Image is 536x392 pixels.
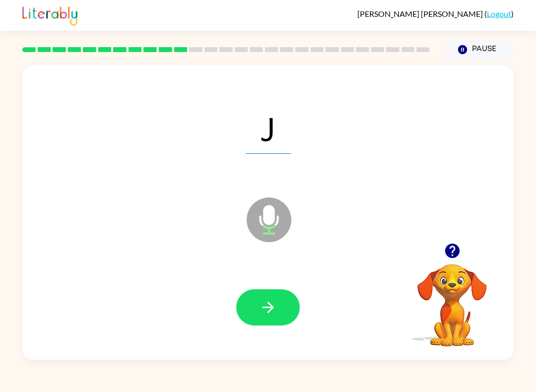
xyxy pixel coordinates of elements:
[442,38,514,61] button: Pause
[357,9,484,18] span: [PERSON_NAME] [PERSON_NAME]
[402,249,502,348] video: Your browser must support playing .mp4 files to use Literably. Please try using another browser.
[487,9,511,18] a: Logout
[22,4,77,26] img: Literably
[246,102,291,154] span: J
[357,9,514,18] div: ( )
